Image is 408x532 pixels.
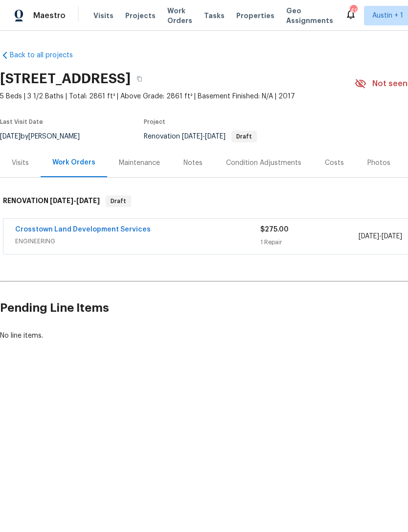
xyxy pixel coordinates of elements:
span: - [50,197,100,204]
div: 41 [350,6,357,16]
span: - [359,231,402,241]
span: Visits [93,11,113,21]
span: Project [144,119,165,125]
span: Geo Assignments [286,6,333,25]
div: Notes [183,158,203,168]
span: Tasks [204,12,225,19]
div: 1 Repair [260,237,358,247]
div: Visits [12,158,29,168]
span: Draft [232,134,256,139]
span: [DATE] [382,233,402,240]
span: ENGINEERING [15,236,260,246]
span: $275.00 [260,226,289,233]
span: [DATE] [182,133,203,140]
span: Draft [107,196,130,206]
div: Condition Adjustments [226,158,301,168]
span: [DATE] [76,197,100,204]
div: Costs [325,158,344,168]
div: Maintenance [119,158,160,168]
a: Crosstown Land Development Services [15,226,151,233]
span: [DATE] [359,233,379,240]
div: Photos [367,158,390,168]
span: [DATE] [205,133,226,140]
span: Maestro [33,11,66,21]
span: [DATE] [50,197,73,204]
span: Austin + 1 [372,11,403,21]
span: Work Orders [167,6,192,25]
span: Properties [236,11,274,21]
h6: RENOVATION [3,195,100,207]
span: - [182,133,226,140]
span: Renovation [144,133,257,140]
span: Projects [125,11,156,21]
div: Work Orders [52,158,95,167]
button: Copy Address [131,70,148,88]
